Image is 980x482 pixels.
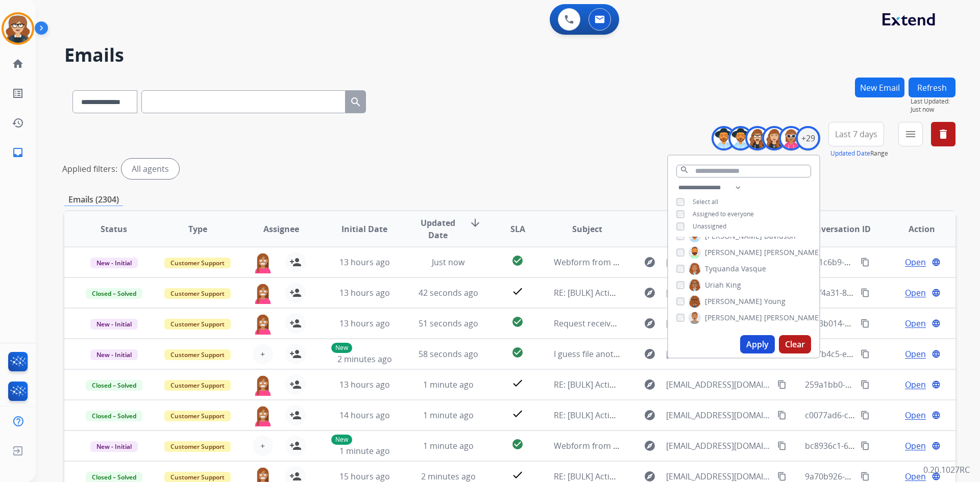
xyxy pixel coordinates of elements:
span: Open [905,378,926,391]
mat-icon: person_add [289,348,302,360]
span: I guess file another claim [554,348,649,360]
mat-icon: person_add [289,378,302,391]
span: Customer Support [164,441,231,452]
span: Assigned to everyone [693,210,754,218]
span: c0077ad6-c4c9-4f47-ac05-a08e663b8a7e [805,410,959,421]
span: [EMAIL_ADDRESS][DOMAIN_NAME] [666,378,771,391]
button: Updated Date [830,149,870,158]
span: [PERSON_NAME] [705,296,762,307]
span: Select all [693,197,718,206]
span: 13 hours ago [339,257,390,268]
h2: Emails [64,45,955,65]
span: Range [830,149,888,158]
span: Customer Support [164,288,231,299]
mat-icon: explore [644,348,656,360]
span: 13 hours ago [339,379,390,390]
span: [EMAIL_ADDRESS][DOMAIN_NAME] [666,317,771,329]
span: Webform from [EMAIL_ADDRESS][DOMAIN_NAME] on [DATE] [554,257,785,268]
mat-icon: explore [644,317,656,329]
span: 1 minute ago [423,410,474,421]
mat-icon: content_copy [777,380,787,389]
span: 1 minute ago [423,440,474,451]
mat-icon: content_copy [861,258,870,267]
span: RE: [BULK] Action required: Extend claim approved for replacement [554,471,812,482]
span: Closed – Solved [86,380,142,391]
span: [EMAIL_ADDRESS][DOMAIN_NAME] [666,409,771,421]
button: Clear [779,335,811,353]
mat-icon: language [932,258,941,267]
mat-icon: check_circle [511,255,524,267]
span: [EMAIL_ADDRESS][DOMAIN_NAME] [666,256,771,268]
span: RE: [BULK] Action required: Extend claim approved for replacement [554,379,812,390]
button: Last 7 days [828,122,884,146]
mat-icon: person_add [289,256,302,268]
span: [PERSON_NAME][EMAIL_ADDRESS][DOMAIN_NAME] [666,348,771,360]
span: 15 hours ago [339,471,390,482]
p: 0.20.1027RC [923,464,970,476]
span: 9a70b926-2c23-4dcd-8443-057fb5692c7a [805,471,961,482]
span: RE: [BULK] Action required: Extend claim approved for replacement [554,287,812,298]
span: Unassigned [693,222,726,231]
span: Customer Support [164,319,231,329]
span: [PERSON_NAME] [764,313,821,323]
mat-icon: check [511,377,524,389]
mat-icon: content_copy [861,319,870,328]
span: Open [905,348,926,360]
span: Young [764,296,786,307]
mat-icon: person_add [289,409,302,421]
span: Conversation ID [805,223,871,235]
span: Open [905,287,926,299]
span: + [260,348,265,360]
span: Last Updated: [911,97,955,106]
span: Closed – Solved [86,411,142,421]
span: + [260,440,265,452]
span: New - Initial [90,349,138,360]
span: 51 seconds ago [419,318,478,329]
button: Apply [740,335,775,353]
mat-icon: inbox [12,146,24,159]
div: +29 [796,126,820,150]
p: Applied filters: [62,163,117,175]
span: Assignee [263,223,299,235]
span: New - Initial [90,319,138,329]
mat-icon: explore [644,378,656,391]
mat-icon: check [511,469,524,481]
span: Customer Support [164,349,231,360]
img: agent-avatar [253,405,273,426]
mat-icon: language [932,380,941,389]
span: 42 seconds ago [419,287,478,298]
p: Emails (2304) [64,193,123,206]
span: 13 hours ago [339,318,390,329]
span: Open [905,256,926,268]
mat-icon: check_circle [511,346,524,359]
span: Last 7 days [835,132,877,136]
span: Customer Support [164,258,231,268]
mat-icon: language [932,319,941,328]
span: Open [905,440,926,452]
span: SLA [510,223,525,235]
mat-icon: list_alt [12,87,24,99]
span: [EMAIL_ADDRESS][DOMAIN_NAME] [666,440,771,452]
mat-icon: explore [644,409,656,421]
span: 259a1bb0-eea8-4364-b6d8-01e3b6209056 [805,379,965,390]
mat-icon: content_copy [861,380,870,389]
span: Request received] Resolve the issue and log your decision. ͏‌ ͏‌ ͏‌ ͏‌ ͏‌ ͏‌ ͏‌ ͏‌ ͏‌ ͏‌ ͏‌ ͏‌ ͏‌... [554,318,855,329]
span: New - Initial [90,258,138,268]
mat-icon: check [511,285,524,297]
button: Refresh [909,78,955,97]
mat-icon: content_copy [777,472,787,481]
p: New [331,435,352,445]
mat-icon: delete [937,128,949,140]
span: Customer Support [164,380,231,391]
img: agent-avatar [253,374,273,396]
img: agent-avatar [253,283,273,304]
mat-icon: person_add [289,317,302,329]
mat-icon: check_circle [511,316,524,328]
span: RE: [BULK] Action required: Extend claim approved for replacement [554,410,812,421]
span: Customer Support [164,411,231,421]
mat-icon: language [932,349,941,359]
mat-icon: language [932,441,941,450]
mat-icon: search [680,165,689,174]
span: King [726,280,741,290]
mat-icon: explore [644,256,656,268]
